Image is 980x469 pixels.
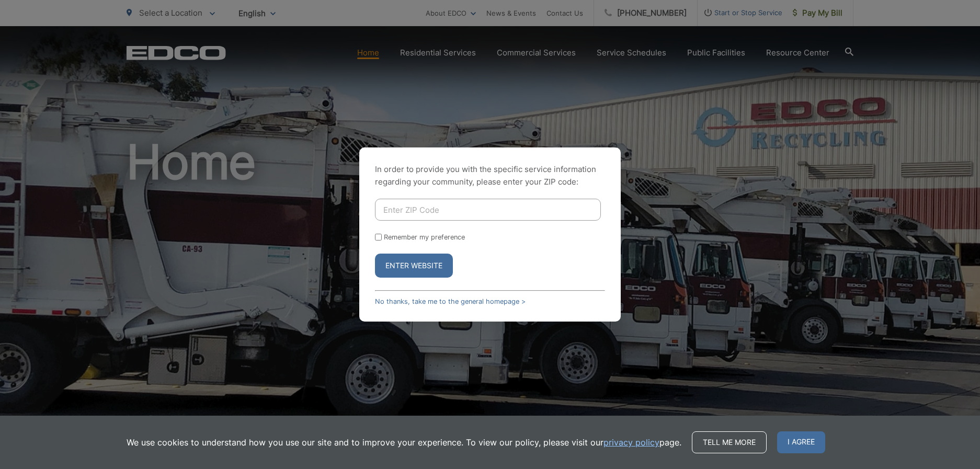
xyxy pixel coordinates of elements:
label: Remember my preference [384,233,465,241]
p: In order to provide you with the specific service information regarding your community, please en... [375,163,605,188]
button: Enter Website [375,254,453,278]
a: No thanks, take me to the general homepage > [375,298,526,305]
a: Tell me more [692,431,767,453]
input: Enter ZIP Code [375,199,601,221]
span: I agree [777,431,825,453]
p: We use cookies to understand how you use our site and to improve your experience. To view our pol... [127,436,681,449]
a: privacy policy [603,436,659,449]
